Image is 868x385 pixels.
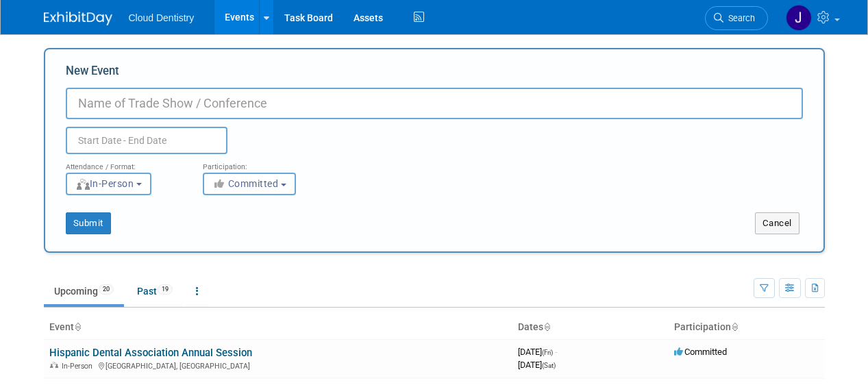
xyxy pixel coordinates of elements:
span: (Fri) [542,349,553,356]
span: 19 [158,284,173,295]
span: Cloud Dentistry [129,12,195,23]
span: [DATE] [518,347,557,357]
img: Jessica Estrada [786,5,812,31]
th: Participation [669,316,825,339]
span: 20 [99,284,114,295]
button: Cancel [755,212,799,234]
a: Past19 [127,278,183,304]
a: Sort by Event Name [74,321,81,332]
input: Start Date - End Date [66,127,227,154]
img: In-Person Event [50,362,58,369]
span: (Sat) [542,362,556,369]
th: Dates [512,316,669,339]
div: [GEOGRAPHIC_DATA], [GEOGRAPHIC_DATA] [49,360,507,371]
a: Upcoming20 [44,278,124,304]
span: [DATE] [518,360,556,370]
a: Sort by Participation Type [731,321,738,332]
button: In-Person [66,173,151,195]
a: Hispanic Dental Association Annual Session [49,347,252,359]
th: Event [44,316,512,339]
input: Name of Trade Show / Conference [66,88,803,119]
span: Committed [674,347,727,357]
a: Sort by Start Date [543,321,550,332]
span: - [555,347,557,357]
div: Attendance / Format: [66,154,182,172]
label: New Event [66,63,119,84]
a: Search [705,6,768,30]
img: ExhibitDay [44,12,112,25]
button: Submit [66,212,111,234]
span: In-Person [75,178,134,189]
div: Participation: [203,154,319,172]
span: In-Person [62,362,97,371]
span: Committed [212,178,279,189]
button: Committed [203,173,296,195]
span: Search [723,13,755,23]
